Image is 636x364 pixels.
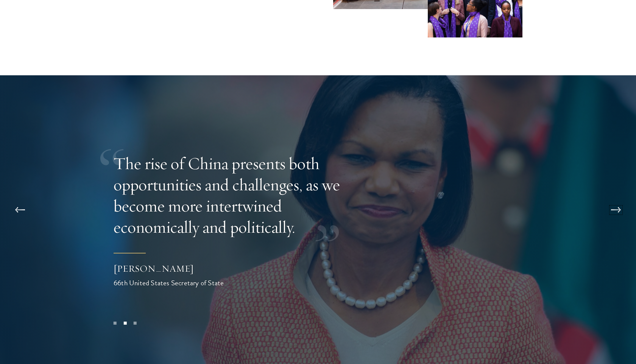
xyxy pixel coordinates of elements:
button: 3 of 3 [130,318,140,328]
div: [PERSON_NAME] [114,262,265,275]
div: 66th United States Secretary of State [114,277,265,288]
button: 2 of 3 [120,318,130,328]
button: 1 of 3 [110,318,120,328]
p: The rise of China presents both opportunities and challenges, as we become more intertwined econo... [114,153,360,238]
